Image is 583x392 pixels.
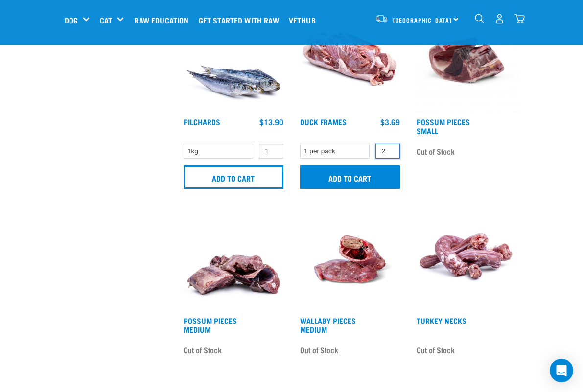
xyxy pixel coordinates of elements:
[132,0,196,40] a: Raw Education
[181,207,286,311] img: 1203 Possum Pieces Medium 01
[286,0,323,40] a: Vethub
[259,117,283,126] div: $13.90
[375,14,388,23] img: van-moving.png
[300,119,347,124] a: Duck Frames
[300,318,356,331] a: Wallaby Pieces Medium
[393,18,452,22] span: [GEOGRAPHIC_DATA]
[300,343,338,357] span: Out of Stock
[380,117,400,126] div: $3.69
[414,8,519,113] img: Possum Piece Small
[184,343,222,357] span: Out of Stock
[417,318,466,323] a: Turkey Necks
[514,14,525,24] img: home-icon@2x.png
[298,207,402,311] img: Raw Essentials Wallaby Pieces Raw Meaty Bones For Dogs
[181,8,286,113] img: Four Whole Pilchards
[417,144,455,159] span: Out of Stock
[65,14,78,26] a: Dog
[184,165,283,189] input: Add to cart
[494,14,505,24] img: user.png
[550,359,573,382] div: Open Intercom Messenger
[184,318,237,331] a: Possum Pieces Medium
[259,144,283,159] input: 1
[100,14,112,26] a: Cat
[375,144,400,159] input: 1
[196,0,286,40] a: Get started with Raw
[300,165,400,189] input: Add to cart
[417,119,470,133] a: Possum Pieces Small
[475,14,484,23] img: home-icon-1@2x.png
[184,119,220,124] a: Pilchards
[298,8,402,113] img: Whole Duck Frame
[414,207,519,311] img: 1259 Turkey Necks 01
[417,343,455,357] span: Out of Stock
